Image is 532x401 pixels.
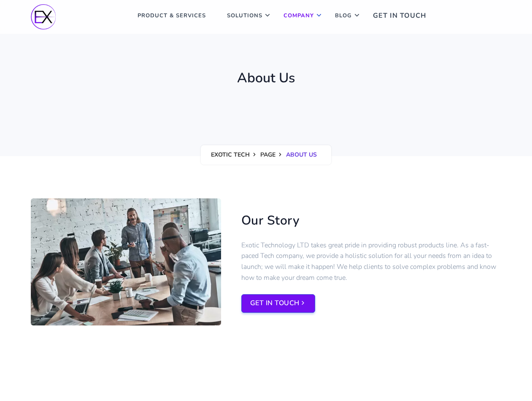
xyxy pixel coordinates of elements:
a: ABOUT US [286,149,321,161]
a: EXOTIC TECH [211,149,254,161]
div: About Us [237,72,295,84]
a: PAGE [260,149,280,161]
div: Get In Touch [241,294,316,313]
h4: Our Story [241,211,502,230]
p: Exotic Technology LTD takes great pride in providing robust products line. As a fast-paced Tech c... [241,240,502,283]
